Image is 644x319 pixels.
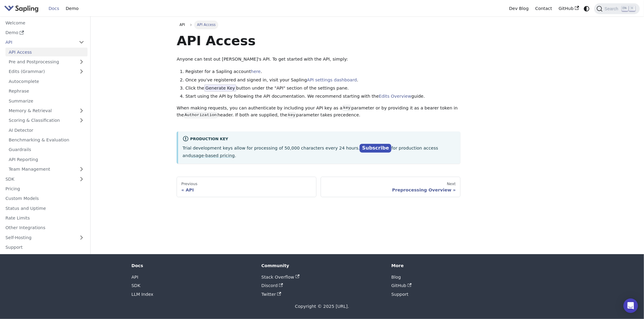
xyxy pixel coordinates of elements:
[5,155,88,164] a: API Reporting
[2,18,88,27] a: Welcome
[184,112,217,118] code: Authorization
[177,177,460,197] nav: Docs pages
[594,3,639,14] button: Search (Ctrl+K)
[2,175,75,183] a: SDK
[75,38,88,47] button: Collapse sidebar category 'API'
[325,187,456,193] div: Preprocessing Overview
[391,275,401,280] a: Blog
[191,153,235,158] a: usage-based pricing
[204,84,236,92] span: Generate Key
[360,144,391,153] a: Subscribe
[2,243,88,252] a: Support
[5,116,88,125] a: Scoring & Classification
[391,283,412,288] a: GitHub
[261,263,383,268] div: Community
[4,4,39,13] img: Sapling.ai
[131,283,140,288] a: SDK
[177,56,460,63] p: Anyone can test out [PERSON_NAME]'s API. To get started with the API, simply:
[555,4,582,13] a: GitHub
[62,4,82,13] a: Demo
[261,283,283,288] a: Discord
[2,233,88,242] a: Self-Hosting
[2,28,88,37] a: Demo
[4,4,41,13] a: Sapling.ai
[185,77,460,84] li: Once you've registered and signed in, visit your Sapling .
[379,94,412,99] a: Edits Overview
[2,223,88,232] a: Other Integrations
[183,144,456,159] p: Trial development keys allow for processing of 50,000 characters every 24 hours. for production a...
[181,182,312,186] div: Previous
[177,21,188,29] a: API
[2,204,88,213] a: Status and Uptime
[131,263,253,268] div: Docs
[181,187,312,193] div: API
[321,177,460,197] a: NextPreprocessing Overview
[287,112,296,118] code: key
[251,69,261,74] a: here
[5,87,88,96] a: Rephrase
[5,145,88,154] a: Guardrails
[603,6,622,11] span: Search
[194,21,218,29] span: API Access
[177,33,460,49] h1: API Access
[177,177,316,197] a: PreviousAPI
[582,4,591,13] button: Switch between dark and light mode (currently system mode)
[75,175,88,183] button: Expand sidebar category 'SDK'
[5,96,88,105] a: Summarize
[5,48,88,56] a: API Access
[342,105,351,111] code: key
[532,4,556,13] a: Contact
[5,77,88,86] a: Autocomplete
[2,185,88,193] a: Pricing
[261,292,281,297] a: Twitter
[2,38,75,47] a: API
[5,136,88,144] a: Benchmarking & Evaluation
[45,4,62,13] a: Docs
[5,126,88,134] a: AI Detector
[5,165,88,174] a: Team Management
[629,6,635,11] kbd: K
[5,67,88,76] a: Edits (Grammar)
[5,58,88,66] a: Pre and Postprocessing
[185,85,460,92] li: Click the button under the "API" section of the settings pane.
[185,68,460,75] li: Register for a Sapling account .
[131,292,153,297] a: LLM Index
[307,77,357,82] a: API settings dashboard
[623,298,638,313] div: Open Intercom Messenger
[2,194,88,203] a: Custom Models
[261,275,300,280] a: Stack Overflow
[177,105,460,119] p: When making requests, you can authenticate by including your API key as a parameter or by providi...
[183,136,456,143] div: Production Key
[185,93,460,100] li: Start using the API by following the API documentation. We recommend starting with the guide.
[5,106,88,115] a: Memory & Retrieval
[180,23,185,27] span: API
[131,275,138,280] a: API
[131,303,512,310] div: Copyright © 2025 [URL].
[391,292,409,297] a: Support
[391,263,513,268] div: More
[2,214,88,223] a: Rate Limits
[325,182,456,186] div: Next
[506,4,532,13] a: Dev Blog
[177,21,460,29] nav: Breadcrumbs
